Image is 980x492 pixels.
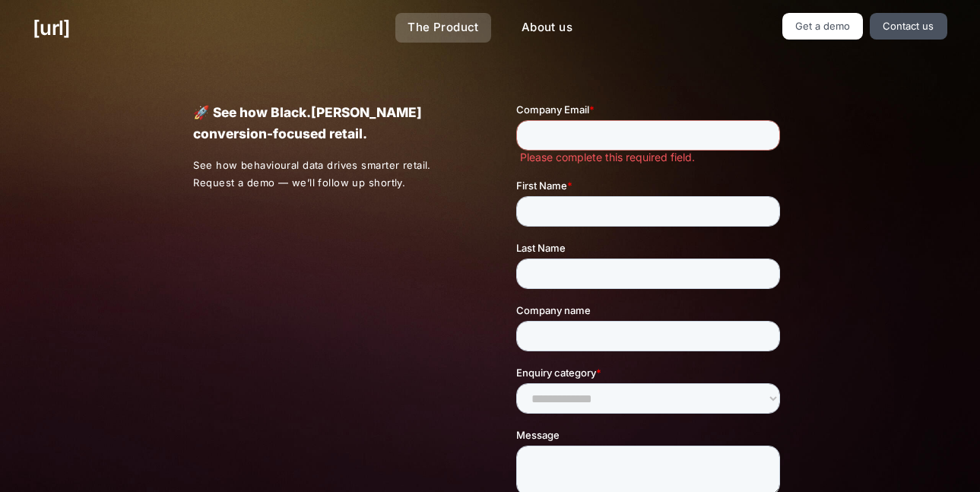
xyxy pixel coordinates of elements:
a: [URL] [33,13,70,43]
a: The Product [395,13,491,43]
a: About us [509,13,585,43]
p: See how behavioural data drives smarter retail. Request a demo — we’ll follow up shortly. [193,157,464,192]
a: Contact us [870,13,947,40]
a: Get a demo [782,13,864,40]
p: 🚀 See how Black.[PERSON_NAME] conversion-focused retail. [193,102,463,144]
